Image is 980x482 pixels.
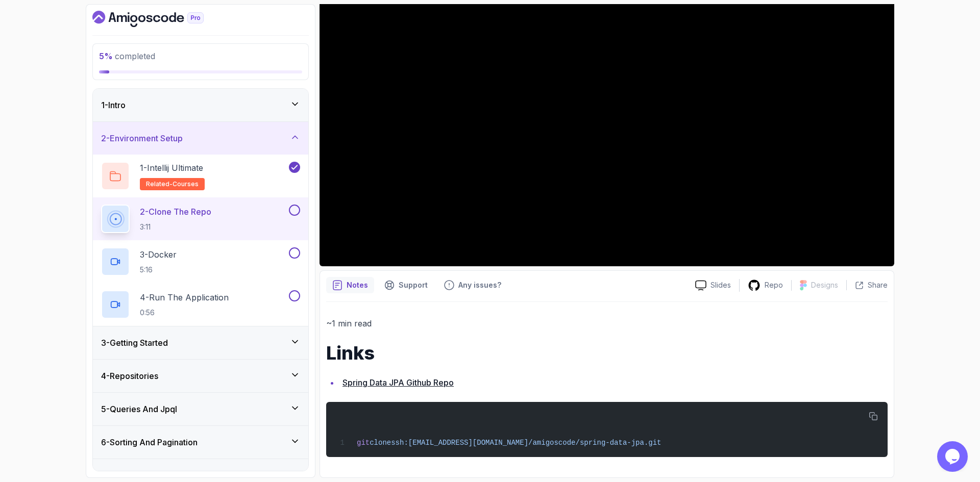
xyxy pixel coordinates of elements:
[140,248,177,261] p: 3 - Docker
[868,280,888,290] p: Share
[99,51,155,61] span: completed
[740,279,791,292] a: Repo
[326,343,888,363] h1: Links
[93,393,308,425] button: 5-Queries And Jpql
[93,326,308,359] button: 3-Getting Started
[937,441,970,472] iframe: chat widget
[391,439,661,447] span: ssh:[EMAIL_ADDRESS][DOMAIN_NAME]/amigoscode/spring-data-jpa.git
[99,51,113,61] span: 5 %
[101,403,177,415] h3: 5 - Queries And Jpql
[140,308,229,318] p: 0:56
[101,436,198,448] h3: 6 - Sorting And Pagination
[811,280,838,290] p: Designs
[101,205,300,233] button: 2-Clone The Repo3:11
[101,469,184,481] h3: 7 - 1 To 1 Relationships
[101,132,183,144] h3: 2 - Environment Setup
[370,439,391,447] span: clone
[140,291,229,303] p: 4 - Run The Application
[146,180,199,188] span: related-courses
[101,337,168,349] h3: 3 - Getting Started
[101,370,158,382] h3: 4 - Repositories
[357,439,370,447] span: git
[140,222,211,232] p: 3:11
[93,360,308,392] button: 4-Repositories
[93,122,308,155] button: 2-Environment Setup
[765,280,783,290] p: Repo
[710,280,731,290] p: Slides
[140,265,177,275] p: 5:16
[92,11,227,27] a: Dashboard
[101,290,300,319] button: 4-Run The Application0:56
[101,247,300,276] button: 3-Docker5:16
[342,377,454,388] a: Spring Data JPA Github Repo
[93,89,308,121] button: 1-Intro
[687,280,739,291] a: Slides
[93,426,308,459] button: 6-Sorting And Pagination
[326,316,888,331] p: ~1 min read
[101,162,300,190] button: 1-Intellij Ultimaterelated-courses
[140,206,211,218] p: 2 - Clone The Repo
[140,162,203,174] p: 1 - Intellij Ultimate
[846,280,888,290] button: Share
[101,99,126,111] h3: 1 - Intro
